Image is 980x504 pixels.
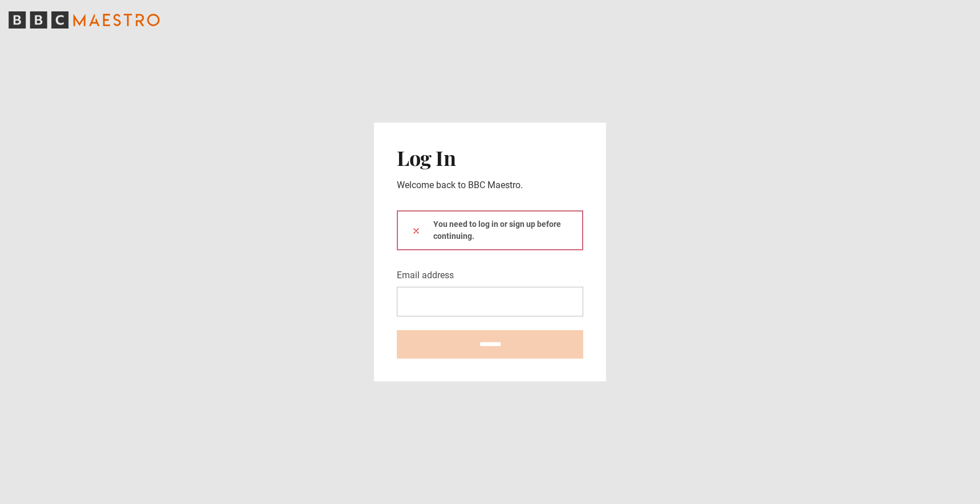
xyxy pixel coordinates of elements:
[9,11,160,29] svg: BBC Maestro
[397,210,583,250] div: You need to log in or sign up before continuing.
[397,145,583,169] h2: Log In
[397,178,583,192] p: Welcome back to BBC Maestro.
[397,269,454,282] label: Email address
